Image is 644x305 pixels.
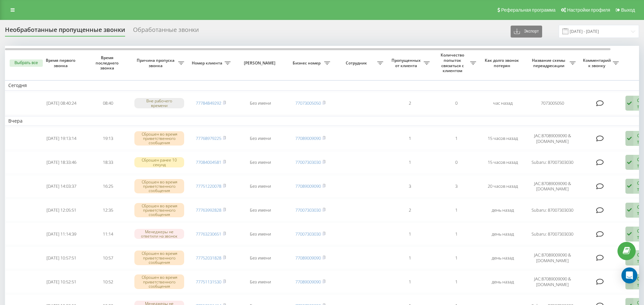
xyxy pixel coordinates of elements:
[621,7,635,13] span: Выход
[526,223,579,245] td: Subaru: 87007303030
[134,251,184,265] div: Сброшен во время приветственного сообщения
[290,60,324,66] span: Бизнес номер
[196,279,221,285] a: 77751131530
[390,58,424,68] span: Пропущенных от клиента
[295,231,321,237] a: 77007303030
[134,229,184,239] div: Менеджеры не ответили на звонок
[387,223,433,245] td: 1
[134,274,184,289] div: Сброшен во время приветственного сообщения
[134,203,184,218] div: Сброшен во время приветственного сообщения
[387,92,433,115] td: 2
[38,92,85,115] td: [DATE] 08:40:24
[5,26,125,37] div: Необработанные пропущенные звонки
[38,247,85,269] td: [DATE] 10:57:51
[295,159,321,165] a: 77007303030
[134,58,178,68] span: Причина пропуска звонка
[501,7,555,13] span: Реферальная программа
[38,199,85,221] td: [DATE] 12:05:51
[85,223,131,245] td: 11:14
[479,270,526,293] td: день назад
[196,207,221,213] a: 77763992828
[85,247,131,269] td: 10:57
[433,92,479,115] td: 0
[479,127,526,150] td: 15 часов назад
[196,255,221,261] a: 77752031828
[387,247,433,269] td: 1
[234,92,287,115] td: Без имени
[479,199,526,221] td: день назад
[621,267,637,283] div: Open Intercom Messenger
[295,255,321,261] a: 77089009090
[295,100,321,106] a: 77073005050
[90,55,126,71] span: Время последнего звонка
[337,60,377,66] span: Сотрудник
[85,92,131,115] td: 08:40
[526,247,579,269] td: JAC:87089009090 & [DOMAIN_NAME]
[295,279,321,285] a: 77089009090
[479,175,526,198] td: 20 часов назад
[582,58,613,68] span: Комментарий к звонку
[85,127,131,150] td: 19:13
[526,199,579,221] td: Subaru: 87007303030
[234,247,287,269] td: Без имени
[234,270,287,293] td: Без имени
[526,92,579,115] td: 7073005050
[433,270,479,293] td: 1
[38,127,85,150] td: [DATE] 19:13:14
[38,175,85,198] td: [DATE] 14:03:37
[526,175,579,198] td: JAC:87089009090 & [DOMAIN_NAME]
[529,58,570,68] span: Название схемы переадресации
[196,159,221,165] a: 77084004581
[134,157,184,167] div: Сброшен ранее 10 секунд
[196,100,221,106] a: 77784849292
[526,151,579,174] td: Subaru: 87007303030
[433,199,479,221] td: 1
[387,270,433,293] td: 1
[234,175,287,198] td: Без имени
[387,175,433,198] td: 3
[196,183,221,189] a: 77751220078
[85,199,131,221] td: 12:35
[479,223,526,245] td: день назад
[567,7,610,13] span: Настройки профиля
[511,26,542,38] button: Экспорт
[295,183,321,189] a: 77089009090
[295,135,321,141] a: 77089009090
[38,151,85,174] td: [DATE] 18:33:46
[295,207,321,213] a: 77007303030
[196,231,221,237] a: 77763230651
[433,151,479,174] td: 0
[234,199,287,221] td: Без имени
[43,58,79,68] span: Время первого звонка
[196,135,221,141] a: 77768979225
[526,270,579,293] td: JAC:87089009090 & [DOMAIN_NAME]
[38,270,85,293] td: [DATE] 10:52:51
[240,60,281,66] span: [PERSON_NAME]
[433,247,479,269] td: 1
[387,199,433,221] td: 2
[234,223,287,245] td: Без имени
[485,58,521,68] span: Как долго звонок потерян
[85,175,131,198] td: 16:25
[134,98,184,108] div: Вне рабочего времени
[85,151,131,174] td: 18:33
[479,247,526,269] td: день назад
[234,127,287,150] td: Без имени
[133,26,199,37] div: Обработанные звонки
[433,127,479,150] td: 1
[85,270,131,293] td: 10:52
[433,175,479,198] td: 3
[134,131,184,146] div: Сброшен во время приветственного сообщения
[191,60,225,66] span: Номер клиента
[526,127,579,150] td: JAC:87089009090 & [DOMAIN_NAME]
[479,151,526,174] td: 15 часов назад
[436,52,470,73] span: Количество попыток связаться с клиентом
[433,223,479,245] td: 1
[479,92,526,115] td: час назад
[134,179,184,194] div: Сброшен во время приветственного сообщения
[38,223,85,245] td: [DATE] 11:14:39
[10,59,43,67] button: Выбрать все
[387,127,433,150] td: 1
[234,151,287,174] td: Без имени
[387,151,433,174] td: 1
